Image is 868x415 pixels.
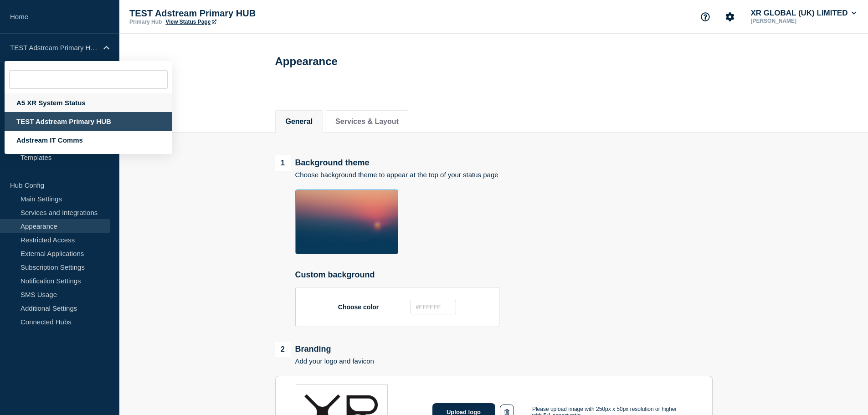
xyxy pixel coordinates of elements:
p: Add your logo and favicon [295,357,374,365]
span: 2 [275,342,291,357]
div: Branding [275,342,374,357]
span: 1 [275,155,291,171]
p: TEST Adstream Primary HUB [129,8,312,19]
div: Choose color [295,287,499,327]
h1: Appearance [275,55,338,68]
button: Services & Layout [335,118,399,126]
div: Adstream IT Comms [5,131,172,149]
p: Choose background theme to appear at the top of your status page [295,171,498,179]
p: [PERSON_NAME] [749,18,843,24]
button: General [286,118,313,126]
div: TEST Adstream Primary HUB [5,112,172,131]
div: A5 XR System Status [5,93,172,112]
button: XR GLOBAL (UK) LIMITED [749,9,858,18]
button: Account settings [720,7,740,26]
button: Support [696,7,715,26]
img: v8 [295,190,398,254]
p: Primary Hub [129,19,162,25]
p: TEST Adstream Primary HUB [10,44,98,51]
div: Background theme [275,155,498,171]
p: Custom background [295,270,713,280]
a: View Status Page [165,19,216,25]
input: #FFFFFF [411,300,456,314]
